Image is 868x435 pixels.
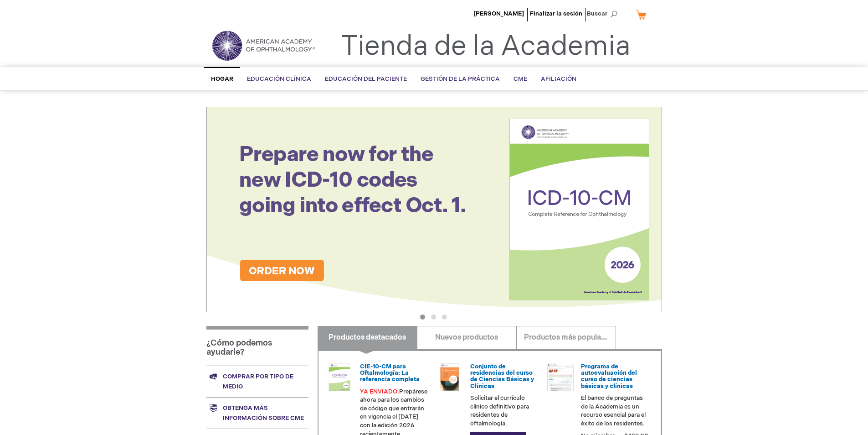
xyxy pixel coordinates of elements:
[541,75,576,83] font: Afiliación
[587,10,607,17] font: Buscar
[211,75,233,83] font: Hogar
[341,30,631,63] a: Tienda de la Academia
[360,388,399,395] font: YA ENVIADO:
[223,404,304,422] font: Obtenga más información sobre CME
[420,314,425,320] button: 1 de 3
[435,333,498,342] font: Nuevos productos
[329,333,406,342] font: Productos destacados
[206,338,272,357] font: ¿Cómo podemos ayudarle?
[581,394,646,427] font: El banco de preguntas de la Academia es un recurso esencial para el éxito de los residentes.
[530,10,582,17] a: Finalizar la sesión
[442,314,447,320] button: 3 de 3
[360,363,420,383] a: CIE-10-CM para Oftalmología: La referencia completa
[581,363,637,390] a: Programa de autoevaluación del curso de ciencias básicas y clínicas
[514,75,527,83] font: CME
[524,333,611,342] font: Productos más populares
[206,366,308,397] a: Comprar por tipo de medio
[436,363,463,391] img: 02850963u_47.png
[516,326,616,349] a: Productos más populares
[326,363,353,391] img: 0120008u_42.png
[470,394,529,427] font: Solicitar el currículo clínico definitivo para residentes de oftalmología.
[421,75,500,83] font: Gestión de la práctica
[247,75,311,83] font: Educación clínica
[417,326,517,349] a: Nuevos productos
[223,373,293,390] font: Comprar por tipo de medio
[431,314,436,320] button: 2 de 3
[318,326,417,349] a: Productos destacados
[547,363,574,391] img: bcscself_20.jpg
[470,363,534,390] a: Conjunto de residencias del curso de Ciencias Básicas y Clínicas
[206,397,308,429] a: Obtenga más información sobre CME
[325,75,407,83] font: Educación del paciente
[473,10,524,17] a: [PERSON_NAME]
